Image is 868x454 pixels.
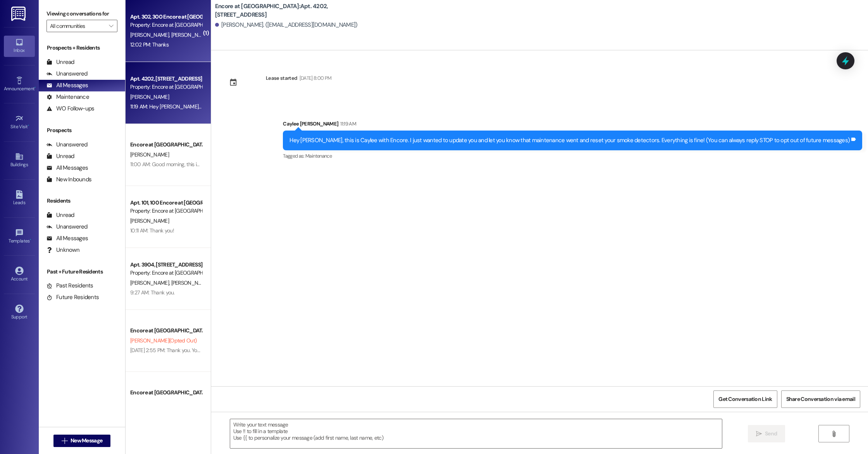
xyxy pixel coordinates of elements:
span: [PERSON_NAME] [130,399,169,406]
span: • [34,85,36,90]
div: 10:11 AM: Thank you! [130,227,174,234]
div: Apt. 101, 100 Encore at [GEOGRAPHIC_DATA] [130,199,202,207]
div: Unanswered [46,70,88,78]
span: [PERSON_NAME] [171,31,210,38]
button: Share Conversation via email [781,390,860,408]
div: Property: Encore at [GEOGRAPHIC_DATA] [130,21,202,29]
div: 9:27 AM: Thank you. [130,289,175,296]
span: • [28,123,29,128]
div: Prospects + Residents [39,44,125,52]
i:  [831,431,837,437]
span: [PERSON_NAME] [130,217,169,224]
div: Unread [46,211,74,219]
div: Unanswered [46,223,88,231]
span: Send [765,430,777,438]
div: Property: Encore at [GEOGRAPHIC_DATA] [130,207,202,215]
a: Buildings [4,150,35,171]
i:  [62,438,67,444]
div: Hey [PERSON_NAME], this is Caylee with Encore. I just wanted to update you and let you know that ... [289,136,850,144]
span: [PERSON_NAME] [171,279,210,286]
div: WO Follow-ups [46,105,94,113]
span: • [30,237,31,242]
div: All Messages [46,234,88,242]
div: Past Residents [46,282,93,290]
div: 11:19 AM: Hey [PERSON_NAME], this is Caylee with Encore. I just wanted to update you and let you ... [130,103,663,110]
div: Unread [46,152,74,160]
button: Send [748,425,785,442]
div: Unread [46,58,74,66]
div: Apt. 4202, [STREET_ADDRESS] [130,75,202,83]
div: All Messages [46,81,88,89]
img: ResiDesk Logo [11,7,27,21]
div: All Messages [46,164,88,172]
div: Property: Encore at [GEOGRAPHIC_DATA] [130,269,202,277]
div: New Inbounds [46,175,91,184]
i:  [109,23,113,29]
div: Past + Future Residents [39,268,125,276]
span: Share Conversation via email [786,395,855,403]
div: [PERSON_NAME]. ([EMAIL_ADDRESS][DOMAIN_NAME]) [215,21,358,29]
div: Property: Encore at [GEOGRAPHIC_DATA] [130,83,202,91]
a: Site Visit • [4,112,35,133]
button: New Message [53,435,111,447]
div: Maintenance [46,93,89,101]
div: Encore at [GEOGRAPHIC_DATA] [130,327,202,335]
label: Viewing conversations for [46,8,117,20]
input: All communities [50,20,105,32]
div: Encore at [GEOGRAPHIC_DATA] [130,389,202,397]
a: Account [4,264,35,285]
div: 11:19 AM [338,120,356,128]
div: Unanswered [46,141,88,149]
span: Get Conversation Link [718,395,772,403]
div: Apt. 3904, [STREET_ADDRESS] [130,261,202,269]
span: Maintenance [305,153,332,159]
div: Tagged as: [283,150,862,162]
span: [PERSON_NAME] [130,151,169,158]
div: Encore at [GEOGRAPHIC_DATA] [130,141,202,149]
div: Unknown [46,246,79,254]
a: Leads [4,188,35,209]
div: [DATE] 8:00 PM [298,74,332,82]
div: 11:00 AM: Good morning, this is Caylee with Encore at [GEOGRAPHIC_DATA]. I am just reaching out t... [130,161,826,168]
span: New Message [71,437,102,445]
span: [PERSON_NAME] [130,31,171,38]
span: [PERSON_NAME] [130,279,171,286]
div: Apt. 302, 300 Encore at [GEOGRAPHIC_DATA] [130,13,202,21]
span: [PERSON_NAME] [130,93,169,100]
a: Inbox [4,36,35,57]
a: Support [4,302,35,323]
b: Encore at [GEOGRAPHIC_DATA]: Apt. 4202, [STREET_ADDRESS] [215,2,370,19]
div: Future Residents [46,293,99,301]
div: Residents [39,197,125,205]
div: Lease started [266,74,298,82]
a: Templates • [4,226,35,247]
div: [DATE] 2:55 PM: Thank you. You will no longer receive texts from this thread. Please reply with '... [130,347,513,354]
div: 12:02 PM: Thanks [130,41,169,48]
div: Prospects [39,126,125,134]
div: Caylee [PERSON_NAME] [283,120,862,131]
i:  [756,431,762,437]
span: [PERSON_NAME] (Opted Out) [130,337,196,344]
button: Get Conversation Link [713,390,777,408]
